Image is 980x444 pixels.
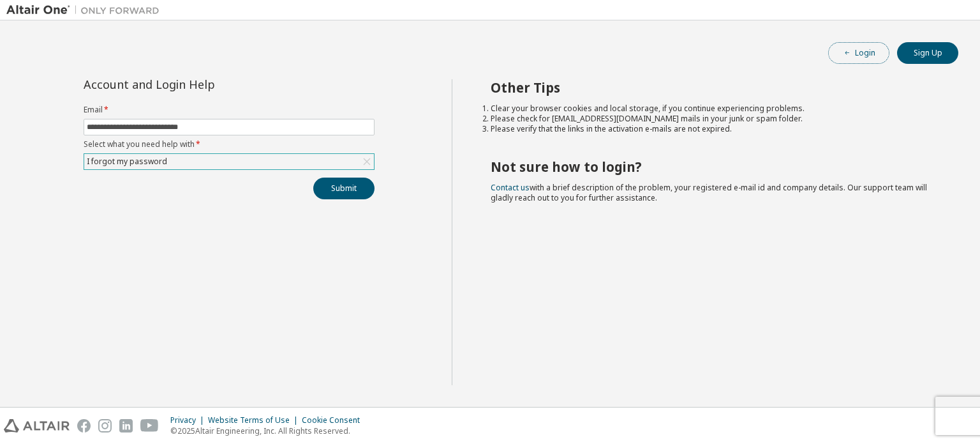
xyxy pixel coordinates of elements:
div: Privacy [170,415,208,425]
div: Website Terms of Use [208,415,302,425]
label: Select what you need help with [84,139,375,149]
div: I forgot my password [84,154,374,169]
li: Please check for [EMAIL_ADDRESS][DOMAIN_NAME] mails in your junk or spam folder. [491,114,936,124]
label: Email [84,105,375,115]
img: altair_logo.svg [4,419,70,433]
img: facebook.svg [77,419,91,433]
h2: Other Tips [491,79,936,96]
span: with a brief description of the problem, your registered e-mail id and company details. Our suppo... [491,182,927,203]
img: instagram.svg [98,419,112,433]
img: youtube.svg [140,419,159,433]
img: Altair One [6,4,166,17]
h2: Not sure how to login? [491,158,936,175]
img: linkedin.svg [119,419,133,433]
div: Account and Login Help [84,79,316,89]
button: Submit [313,178,375,199]
a: Contact us [491,182,530,193]
button: Sign Up [897,42,958,64]
div: Cookie Consent [302,415,367,425]
p: © 2025 Altair Engineering, Inc. All Rights Reserved. [170,425,367,436]
div: I forgot my password [85,155,169,169]
li: Clear your browser cookies and local storage, if you continue experiencing problems. [491,103,936,114]
li: Please verify that the links in the activation e-mails are not expired. [491,124,936,134]
button: Login [828,42,889,64]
